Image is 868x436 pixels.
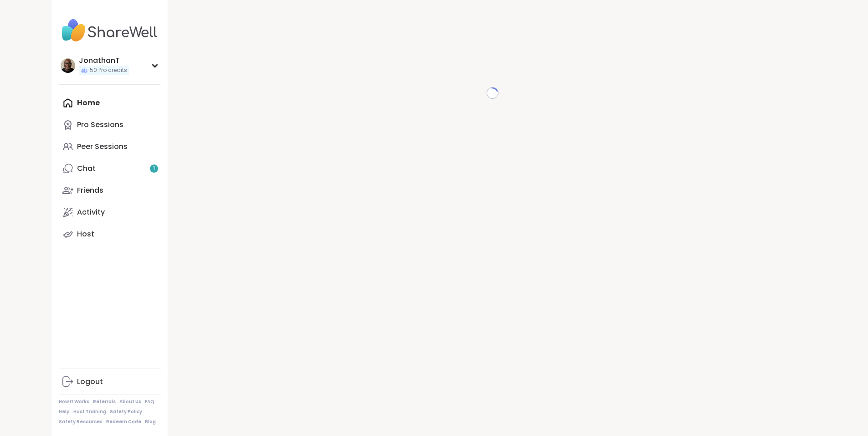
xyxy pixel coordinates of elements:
[59,399,89,405] a: How It Works
[93,399,116,405] a: Referrals
[59,409,70,415] a: Help
[73,409,106,415] a: Host Training
[61,58,75,73] img: JonathanT
[110,409,142,415] a: Safety Policy
[145,399,154,405] a: FAQ
[59,371,160,393] a: Logout
[77,185,103,195] div: Friends
[59,114,160,136] a: Pro Sessions
[59,158,160,180] a: Chat1
[79,56,129,66] div: JonathanT
[153,165,155,173] span: 1
[59,201,160,223] a: Activity
[90,67,127,74] span: 50 Pro credits
[77,142,128,152] div: Peer Sessions
[77,207,105,217] div: Activity
[77,120,123,130] div: Pro Sessions
[77,164,96,174] div: Chat
[59,15,160,46] img: ShareWell Nav Logo
[77,229,94,239] div: Host
[59,223,160,245] a: Host
[145,419,156,425] a: Blog
[59,180,160,201] a: Friends
[59,136,160,158] a: Peer Sessions
[106,419,141,425] a: Redeem Code
[119,399,141,405] a: About Us
[59,419,103,425] a: Safety Resources
[77,377,103,387] div: Logout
